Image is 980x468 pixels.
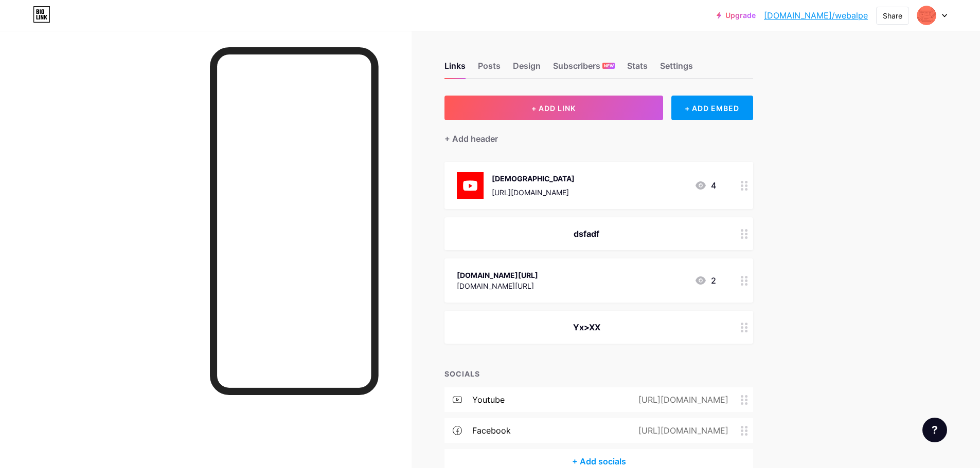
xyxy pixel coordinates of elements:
[917,6,936,25] img: webalpe
[694,179,716,192] div: 4
[472,424,511,437] div: facebook
[694,274,716,287] div: 2
[457,228,716,240] div: dsfadf
[457,321,716,333] div: Yx>XX
[492,173,575,184] div: [DEMOGRAPHIC_DATA]
[553,60,615,78] div: Subscribers
[444,60,466,78] div: Links
[478,60,501,78] div: Posts
[604,63,614,69] span: NEW
[472,394,505,406] div: youtube
[660,60,693,78] div: Settings
[457,172,484,199] img: fadfaf
[531,104,576,113] span: + ADD LINK
[457,280,538,291] div: [DOMAIN_NAME][URL]
[622,394,741,406] div: [URL][DOMAIN_NAME]
[671,96,753,120] div: + ADD EMBED
[622,424,741,437] div: [URL][DOMAIN_NAME]
[457,270,538,280] div: [DOMAIN_NAME][URL]
[717,11,756,20] a: Upgrade
[444,133,498,145] div: + Add header
[492,187,575,198] div: [URL][DOMAIN_NAME]
[444,368,753,379] div: SOCIALS
[513,60,541,78] div: Design
[444,96,663,120] button: + ADD LINK
[627,60,648,78] div: Stats
[764,9,868,22] a: [DOMAIN_NAME]/webalpe
[883,10,902,21] div: Share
